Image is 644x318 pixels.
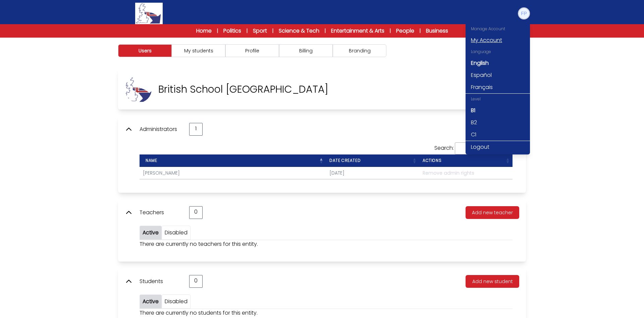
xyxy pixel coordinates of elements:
[460,277,519,285] a: Add new student
[225,44,279,57] button: Profile
[247,28,248,34] span: |
[333,44,386,57] button: Branding
[325,28,326,34] span: |
[466,46,530,57] div: Language
[279,27,319,35] a: Science & Tech
[426,27,448,35] a: Business
[460,125,519,133] a: Add new admin
[140,309,513,317] p: There are currently no students for this entity.
[466,24,530,34] div: Manage Account
[125,76,152,103] img: sv4bcub7phPSnzbkctrZ4HmUVqZ16Z0dGmtHijTF.jpg
[519,8,529,19] img: Frank Puca
[460,209,519,216] a: Add new teacher
[466,206,519,219] button: Add new teacher
[158,83,328,95] p: British School [GEOGRAPHIC_DATA]
[279,44,333,57] button: Billing
[189,275,203,288] div: 0
[466,94,530,104] div: Level
[135,3,163,24] img: Logo
[140,240,513,248] p: There are currently no teachers for this entity.
[434,144,513,152] label: Search:
[143,298,159,305] a: Active
[189,123,203,136] div: 1
[143,157,157,163] span: Name
[140,154,326,167] th: Name : activate to sort column descending
[143,229,159,236] a: Active
[140,277,182,285] p: Students
[419,154,513,167] th: Actions : activate to sort column ascending
[466,57,530,69] a: English
[396,27,414,35] a: People
[326,167,419,179] td: [DATE]
[390,28,391,34] span: |
[331,27,384,35] a: Entertainment & Arts
[466,117,530,129] a: B2
[326,154,419,167] th: Date created : activate to sort column ascending
[118,44,172,57] button: Users
[466,34,530,46] a: My Account
[466,69,530,81] a: Español
[466,129,530,141] a: C1
[140,209,182,217] p: Teachers
[466,141,530,153] a: Logout
[420,28,421,34] span: |
[223,27,241,35] a: Politics
[165,229,187,236] a: Disabled
[423,170,474,176] span: Remove admin rights
[140,125,182,133] p: Administrators
[272,28,273,34] span: |
[455,142,513,154] input: Search:
[189,206,203,219] div: 0
[172,44,225,57] button: My students
[466,275,519,288] button: Add new student
[217,28,218,34] span: |
[466,81,530,93] a: Français
[140,167,326,179] td: [PERSON_NAME]
[466,104,530,117] a: B1
[114,3,184,24] a: Logo
[196,27,212,35] a: Home
[165,298,187,305] a: Disabled
[253,27,267,35] a: Sport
